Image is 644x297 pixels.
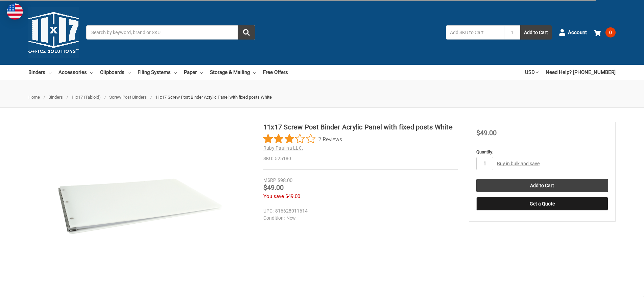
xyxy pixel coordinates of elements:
span: 0 [605,27,616,38]
a: Screw Post Binders [109,95,147,100]
dt: Condition: [263,215,285,222]
a: Paper [184,65,203,80]
input: Add SKU to Cart [446,25,504,40]
span: 2 Reviews [318,134,342,144]
a: Ruby Paulina LLC. [263,145,303,151]
label: Quantity: [476,149,608,155]
span: $98.00 [278,177,292,183]
a: Free Offers [263,65,288,80]
span: $49.00 [263,183,284,192]
a: Account [559,24,587,41]
a: 0 [594,24,616,41]
a: Filing Systems [138,65,177,80]
a: Storage & Mailing [210,65,256,80]
h1: 11x17 Screw Post Binder Acrylic Panel with fixed posts White [263,122,458,132]
a: Need Help? [PHONE_NUMBER] [546,65,616,80]
a: Buy in bulk and save [497,161,540,166]
a: Binders [48,95,63,100]
div: MSRP [263,177,276,184]
img: duty and tax information for United States [7,3,23,20]
a: Accessories [58,65,93,80]
img: 11x17 Screw Post Binder Acrylic Panel with fixed posts White [56,122,225,291]
a: 11x17 (Tabloid) [71,95,101,100]
span: You save [263,193,284,199]
button: Get a Quote [476,197,608,211]
button: Add to Cart [520,25,552,40]
input: Search by keyword, brand or SKU [86,25,255,40]
dd: 525180 [263,155,458,162]
a: Clipboards [100,65,130,80]
a: USD [525,65,539,80]
dt: UPC: [263,207,273,215]
span: 11x17 Screw Post Binder Acrylic Panel with fixed posts White [155,95,272,100]
dt: SKU: [263,155,273,162]
a: Binders [28,65,51,80]
input: Add to Cart [476,179,608,192]
img: 11x17.com [28,7,79,58]
dd: New [263,215,455,222]
button: Rated 3 out of 5 stars from 2 reviews. Jump to reviews. [263,134,342,144]
a: Home [28,95,40,100]
dd: 816628011614 [263,207,455,215]
span: Account [568,29,587,36]
span: $49.00 [285,193,300,199]
span: $49.00 [476,129,497,137]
